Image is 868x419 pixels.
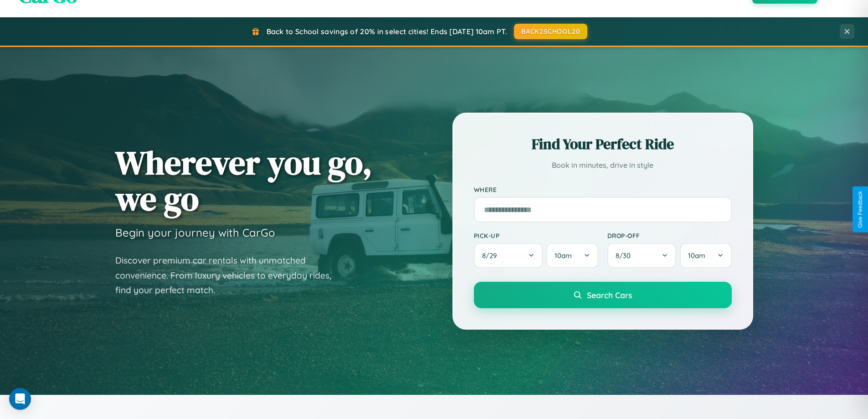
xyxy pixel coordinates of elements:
h1: Wherever you go, we go [115,145,372,217]
span: Search Cars [587,290,632,300]
span: 10am [688,251,705,260]
div: Give Feedback [857,191,863,228]
h3: Begin your journey with CarGo [115,226,275,239]
button: Search Cars [474,282,732,308]
h2: Find Your Perfect Ride [474,134,732,154]
label: Drop-off [607,232,732,239]
button: 8/29 [474,243,543,268]
button: 10am [546,243,598,268]
p: Discover premium car rentals with unmatched convenience. From luxury vehicles to everyday rides, ... [115,253,343,298]
button: 10am [680,243,731,268]
span: Back to School savings of 20% in select cities! Ends [DATE] 10am PT. [267,27,507,36]
div: Open Intercom Messenger [9,388,31,410]
span: 10am [555,251,572,260]
p: Book in minutes, drive in style [474,159,732,172]
label: Where [474,186,732,193]
label: Pick-up [474,232,598,239]
button: BACK2SCHOOL20 [514,24,587,39]
span: 8 / 29 [482,251,501,260]
button: 8/30 [607,243,677,268]
span: 8 / 30 [616,251,635,260]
